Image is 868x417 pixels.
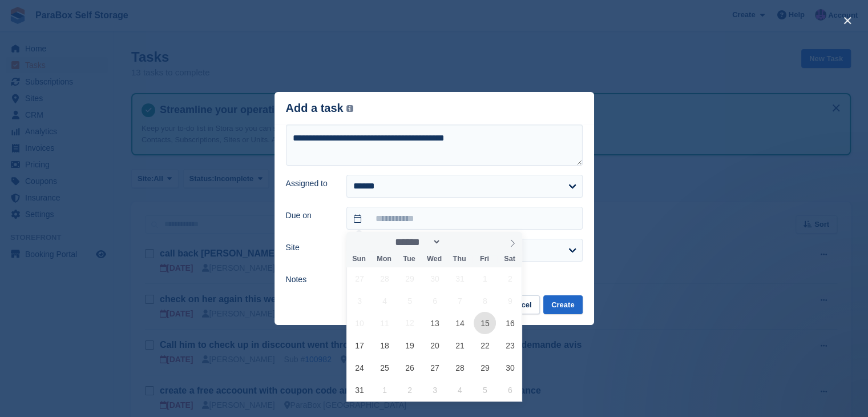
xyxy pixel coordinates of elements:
span: August 7, 2025 [449,290,471,312]
span: August 9, 2025 [499,290,521,312]
span: August 23, 2025 [499,334,521,356]
span: August 25, 2025 [374,356,396,379]
label: Site [286,242,333,254]
span: Sat [497,255,522,263]
div: Add a task [286,102,354,115]
span: Thu [447,255,472,263]
span: August 21, 2025 [449,334,471,356]
span: August 1, 2025 [474,267,496,290]
span: September 3, 2025 [423,379,446,401]
span: July 27, 2025 [349,267,371,290]
label: Notes [286,274,333,286]
label: Assigned to [286,178,333,190]
span: August 10, 2025 [349,312,371,334]
span: August 4, 2025 [374,290,396,312]
span: August 8, 2025 [474,290,496,312]
span: August 22, 2025 [474,334,496,356]
span: Mon [372,255,397,263]
span: August 12, 2025 [398,312,421,334]
span: August 18, 2025 [374,334,396,356]
span: August 26, 2025 [398,356,421,379]
span: August 11, 2025 [374,312,396,334]
span: August 2, 2025 [499,267,521,290]
span: August 6, 2025 [423,290,446,312]
span: August 29, 2025 [474,356,496,379]
span: August 17, 2025 [349,334,371,356]
span: Wed [422,255,447,263]
span: September 4, 2025 [449,379,471,401]
span: Tue [397,255,422,263]
span: September 6, 2025 [499,379,521,401]
span: July 31, 2025 [449,267,471,290]
span: September 5, 2025 [474,379,496,401]
span: July 28, 2025 [374,267,396,290]
input: Year [441,236,477,248]
span: September 2, 2025 [398,379,421,401]
button: close [838,11,857,30]
span: August 13, 2025 [423,312,446,334]
span: August 20, 2025 [423,334,446,356]
label: Due on [286,210,333,222]
span: August 24, 2025 [349,356,371,379]
select: Month [391,236,442,248]
span: August 3, 2025 [349,290,371,312]
span: August 27, 2025 [423,356,446,379]
span: August 16, 2025 [499,312,521,334]
span: August 31, 2025 [349,379,371,401]
span: Fri [472,255,497,263]
span: July 29, 2025 [398,267,421,290]
span: August 30, 2025 [499,356,521,379]
span: August 15, 2025 [474,312,496,334]
span: August 28, 2025 [449,356,471,379]
span: August 19, 2025 [398,334,421,356]
span: July 30, 2025 [423,267,446,290]
span: Sun [346,255,372,263]
span: September 1, 2025 [374,379,396,401]
span: August 5, 2025 [398,290,421,312]
img: icon-info-grey-7440780725fd019a000dd9b08b2336e03edf1995a4989e88bcd33f0948082b44.svg [346,105,353,112]
span: August 14, 2025 [449,312,471,334]
button: Create [543,295,582,314]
